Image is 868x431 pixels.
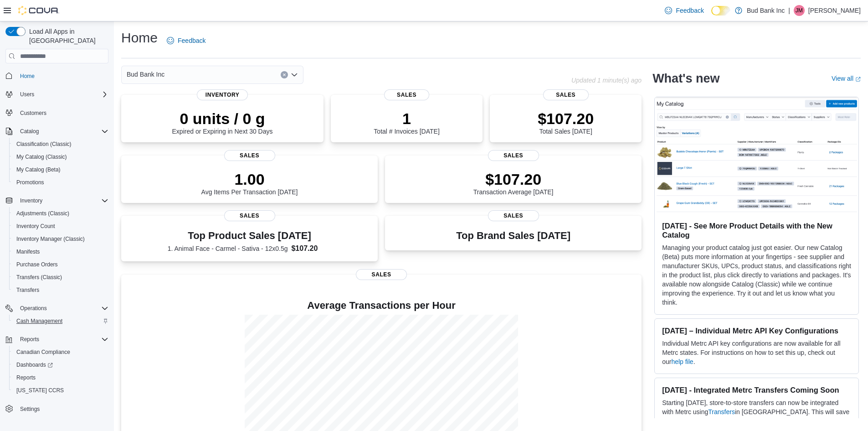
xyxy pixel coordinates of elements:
div: Jade Marlatt [794,5,805,16]
a: Home [16,71,38,82]
a: Settings [16,404,43,415]
button: Transfers [9,284,112,296]
span: Reports [16,374,36,381]
button: My Catalog (Classic) [9,151,112,163]
button: Canadian Compliance [9,346,112,358]
h3: [DATE] - Integrated Metrc Transfers Coming Soon [662,385,851,395]
a: help file [671,358,693,365]
button: Clear input [281,71,288,78]
span: Reports [20,336,39,343]
button: Open list of options [291,71,298,78]
img: Cova [18,6,59,15]
span: JM [796,5,803,16]
button: Reports [9,371,112,384]
h3: Top Brand Sales [DATE] [456,230,570,241]
h3: Top Product Sales [DATE] [168,230,332,241]
p: | [788,5,790,16]
span: Inventory Count [13,221,108,232]
span: My Catalog (Classic) [13,151,108,162]
p: Individual Metrc API key configurations are now available for all Metrc states. For instructions ... [662,339,851,366]
span: Feedback [178,36,205,45]
div: Total # Invoices [DATE] [374,109,439,135]
span: Dashboards [16,361,53,369]
button: Operations [16,303,51,314]
svg: External link [855,77,861,82]
button: Users [2,88,112,101]
span: Sales [543,89,589,100]
p: $107.20 [538,109,594,128]
span: Manifests [16,248,40,255]
button: Home [2,69,112,82]
span: Sales [224,150,275,161]
span: Reports [16,334,108,345]
span: Load All Apps in [GEOGRAPHIC_DATA] [26,27,108,45]
button: Inventory [16,195,46,206]
span: Promotions [16,179,44,186]
span: Dashboards [13,359,108,370]
button: Purchase Orders [9,258,112,271]
a: Customers [16,108,50,119]
h2: What's new [652,71,719,86]
span: Adjustments (Classic) [13,208,108,219]
button: Inventory [2,194,112,207]
span: Sales [384,89,430,100]
button: Cash Management [9,315,112,327]
a: Reports [13,372,39,383]
span: Sales [356,269,407,280]
span: Inventory [20,197,42,204]
a: [US_STATE] CCRS [13,385,67,396]
a: My Catalog (Beta) [13,164,64,175]
button: Transfers (Classic) [9,271,112,284]
span: [US_STATE] CCRS [16,387,64,394]
a: Classification (Classic) [13,139,75,150]
span: Inventory Count [16,223,55,230]
span: Transfers (Classic) [13,272,108,283]
a: My Catalog (Classic) [13,151,71,162]
p: 0 units / 0 g [172,109,273,128]
button: Customers [2,106,112,119]
span: Operations [16,303,108,314]
span: Transfers [16,286,39,294]
span: Inventory Manager (Classic) [13,234,108,244]
h3: [DATE] - See More Product Details with the New Catalog [662,221,851,239]
span: Purchase Orders [13,259,108,270]
span: Cash Management [13,316,108,327]
button: Inventory Manager (Classic) [9,233,112,245]
span: Inventory [16,195,108,206]
a: Dashboards [13,359,56,370]
input: Dark Mode [711,6,730,16]
p: Bud Bank Inc [747,5,785,16]
button: Manifests [9,245,112,258]
span: Canadian Compliance [16,348,70,356]
a: Canadian Compliance [13,347,74,358]
span: Sales [224,210,275,221]
span: Inventory [197,89,248,100]
button: Operations [2,302,112,315]
span: Users [20,91,34,98]
span: Sales [488,150,539,161]
a: Transfers [708,408,735,415]
button: Settings [2,402,112,415]
button: My Catalog (Beta) [9,163,112,176]
span: Home [16,70,108,81]
h3: [DATE] – Individual Metrc API Key Configurations [662,326,851,335]
span: Purchase Orders [16,261,58,268]
a: Inventory Count [13,221,59,232]
a: Promotions [13,177,48,188]
a: Transfers (Classic) [13,272,66,283]
button: Reports [2,333,112,346]
span: Customers [20,109,46,117]
p: Managing your product catalog just got easier. Our new Catalog (Beta) puts more information at yo... [662,243,851,307]
a: Inventory Manager (Classic) [13,234,88,244]
button: [US_STATE] CCRS [9,384,112,397]
button: Reports [16,334,43,345]
div: Transaction Average [DATE] [473,170,554,196]
button: Adjustments (Classic) [9,207,112,220]
span: Adjustments (Classic) [16,210,69,217]
div: Total Sales [DATE] [538,109,594,135]
span: Inventory Manager (Classic) [16,235,85,243]
span: Feedback [676,6,704,15]
span: Sales [488,210,539,221]
a: Feedback [163,31,209,50]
